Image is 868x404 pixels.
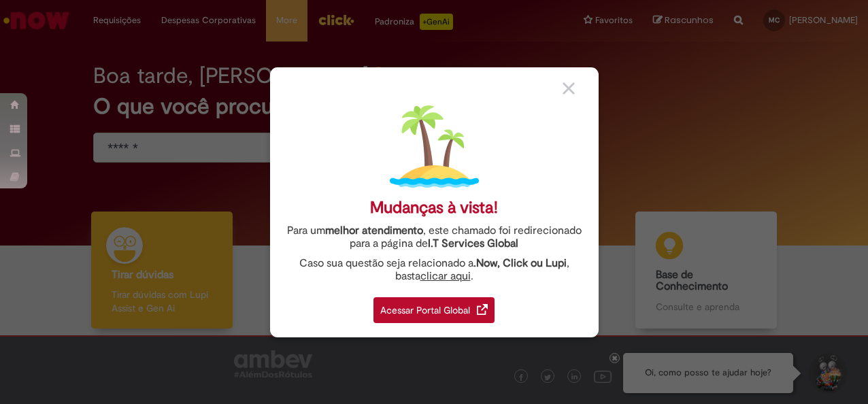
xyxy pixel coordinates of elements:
a: Acessar Portal Global [373,290,495,323]
strong: .Now, Click ou Lupi [473,256,567,270]
div: Acessar Portal Global [373,297,495,323]
a: I.T Services Global [428,229,518,250]
strong: melhor atendimento [325,224,423,237]
img: redirect_link.png [477,304,488,315]
img: island.png [390,102,479,191]
a: clicar aqui [420,262,471,283]
img: close_button_grey.png [563,82,575,95]
div: Para um , este chamado foi redirecionado para a página de [280,224,588,250]
div: Caso sua questão seja relacionado a , basta . [280,257,588,283]
div: Mudanças à vista! [370,198,498,218]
